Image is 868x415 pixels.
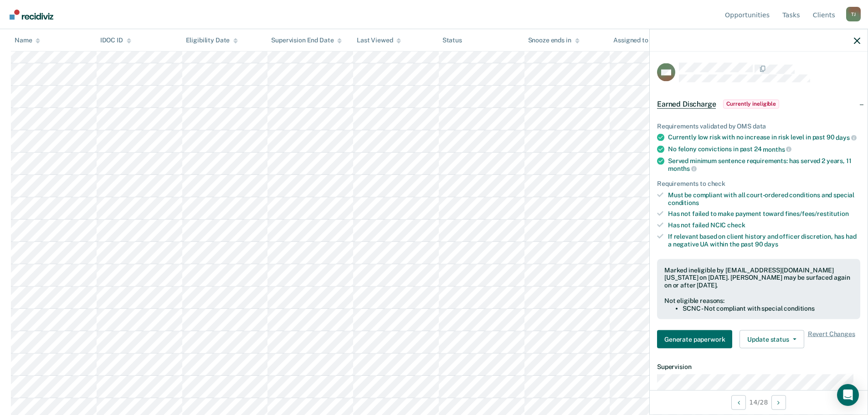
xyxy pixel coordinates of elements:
[650,89,868,118] div: Earned DischargeCurrently ineligible
[846,7,861,21] div: T J
[657,99,716,108] span: Earned Discharge
[846,7,861,21] button: Profile dropdown button
[764,240,778,247] span: days
[771,395,786,410] button: Next Opportunity
[650,390,868,414] div: 14 / 28
[613,36,656,44] div: Assigned to
[727,221,745,229] span: check
[664,297,853,304] div: Not eligible reasons:
[731,395,746,410] button: Previous Opportunity
[657,330,732,348] button: Generate paperwork
[723,99,779,108] span: Currently ineligible
[657,363,860,371] dt: Supervision
[668,157,860,172] div: Served minimum sentence requirements: has served 2 years, 11
[664,266,853,289] div: Marked ineligible by [EMAIL_ADDRESS][DOMAIN_NAME][US_STATE] on [DATE]. [PERSON_NAME] may be surfa...
[668,210,860,218] div: Has not failed to make payment toward
[271,36,342,44] div: Supervision End Date
[668,191,860,206] div: Must be compliant with all court-ordered conditions and special
[785,210,849,217] span: fines/fees/restitution
[837,384,859,406] div: Open Intercom Messenger
[442,36,462,44] div: Status
[836,134,856,141] span: days
[100,36,131,44] div: IDOC ID
[186,36,238,44] div: Eligibility Date
[668,199,699,206] span: conditions
[668,133,860,142] div: Currently low risk with no increase in risk level in past 90
[668,221,860,229] div: Has not failed NCIC
[657,330,736,348] a: Navigate to form link
[10,10,53,20] img: Recidiviz
[668,165,697,172] span: months
[657,179,860,187] div: Requirements to check
[763,145,791,153] span: months
[683,304,853,312] li: SCNC - Not compliant with special conditions
[15,36,40,44] div: Name
[357,36,401,44] div: Last Viewed
[668,232,860,248] div: If relevant based on client history and officer discretion, has had a negative UA within the past 90
[740,330,804,348] button: Update status
[808,330,855,348] span: Revert Changes
[657,122,860,130] div: Requirements validated by OMS data
[528,36,580,44] div: Snooze ends in
[668,145,860,153] div: No felony convictions in past 24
